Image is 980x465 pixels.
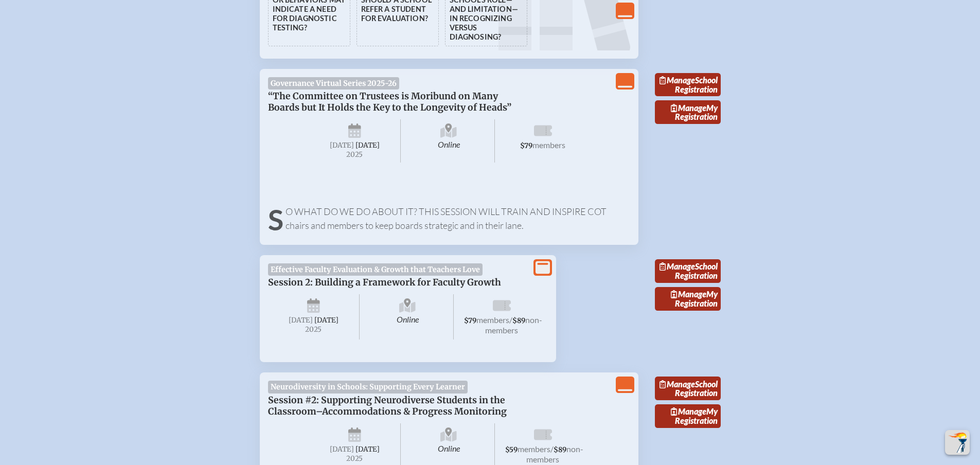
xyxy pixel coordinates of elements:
[268,77,400,90] span: Governance Virtual Series 2025-26
[532,140,565,150] span: members
[464,316,476,325] span: $79
[268,277,527,288] p: Session 2: Building a Framework for Faculty Growth
[655,73,721,97] a: ManageSchool Registration
[655,259,721,283] a: ManageSchool Registration
[655,377,721,400] a: ManageSchool Registration
[512,316,525,325] span: $89
[554,445,566,454] span: $89
[362,294,454,339] span: Online
[518,444,550,454] span: members
[660,261,695,271] span: Manage
[268,205,630,233] p: So what do we do about it? This session will train and inspire COT chairs and members to keep boa...
[660,75,695,85] span: Manage
[660,379,695,389] span: Manage
[268,395,527,417] p: Session #2: Supporting Neurodiverse Students in the Classroom–Accommodations & Progress Monitoring
[550,444,554,454] span: /
[671,289,706,299] span: Manage
[945,430,970,455] button: Scroll Top
[317,151,393,158] span: 2025
[289,316,313,325] span: [DATE]
[671,406,706,416] span: Manage
[268,263,483,276] span: Effective Faculty Evaluation & Growth that Teachers Love
[509,315,512,325] span: /
[268,91,527,113] p: “The Committee on Trustees is Moribund on Many Boards but It Holds the Key to the Longevity of He...
[655,100,721,124] a: ManageMy Registration
[671,103,706,113] span: Manage
[655,404,721,428] a: ManageMy Registration
[520,141,532,150] span: $79
[403,119,495,163] span: Online
[355,445,380,454] span: [DATE]
[655,287,721,311] a: ManageMy Registration
[317,455,393,462] span: 2025
[268,381,468,393] span: Neurodiversity in Schools: Supporting Every Learner
[330,141,354,150] span: [DATE]
[947,432,968,453] img: To the top
[526,444,583,464] span: non-members
[505,445,518,454] span: $59
[276,326,351,333] span: 2025
[476,315,509,325] span: members
[330,445,354,454] span: [DATE]
[314,316,338,325] span: [DATE]
[355,141,380,150] span: [DATE]
[485,315,542,335] span: non-members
